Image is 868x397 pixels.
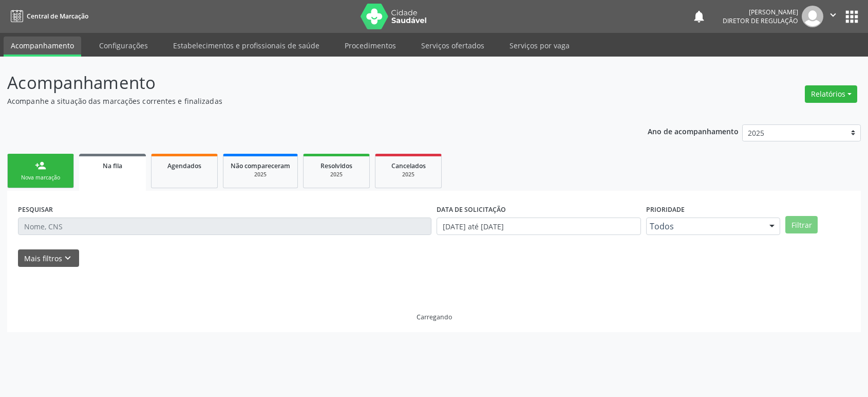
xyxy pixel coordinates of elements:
img: img [802,6,823,27]
span: Não compareceram [231,161,290,170]
span: Central de Marcação [27,12,88,21]
button: Mais filtroskeyboard_arrow_down [18,249,79,267]
a: Acompanhamento [4,37,81,57]
label: PESQUISAR [18,202,53,218]
button: Relatórios [805,85,857,103]
button:  [823,6,843,27]
button: notifications [692,9,706,24]
div: 2025 [383,171,434,178]
a: Serviços por vaga [502,37,577,55]
button: apps [843,8,861,26]
input: Nome, CNS [18,218,431,235]
label: DATA DE SOLICITAÇÃO [437,202,506,218]
p: Acompanhe a situação das marcações correntes e finalizadas [7,96,605,106]
div: Carregando [417,313,452,321]
p: Ano de acompanhamento [648,124,739,137]
i: keyboard_arrow_down [62,252,73,264]
input: Selecione um intervalo [437,218,641,235]
span: Agendados [167,161,201,170]
div: person_add [35,160,46,171]
span: Todos [650,221,760,231]
a: Procedimentos [337,37,403,55]
span: Diretor de regulação [723,16,798,25]
div: 2025 [231,171,290,178]
a: Estabelecimentos e profissionais de saúde [166,37,327,55]
a: Configurações [92,37,155,55]
div: [PERSON_NAME] [723,8,798,16]
a: Serviços ofertados [414,37,492,55]
div: Nova marcação [15,174,66,182]
button: Filtrar [785,216,818,233]
span: Cancelados [391,161,426,170]
span: Na fila [103,161,122,170]
span: Resolvidos [320,161,352,170]
p: Acompanhamento [7,70,605,96]
a: Central de Marcação [7,8,88,25]
label: Prioridade [646,202,685,218]
i:  [827,9,839,21]
div: 2025 [311,171,362,178]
